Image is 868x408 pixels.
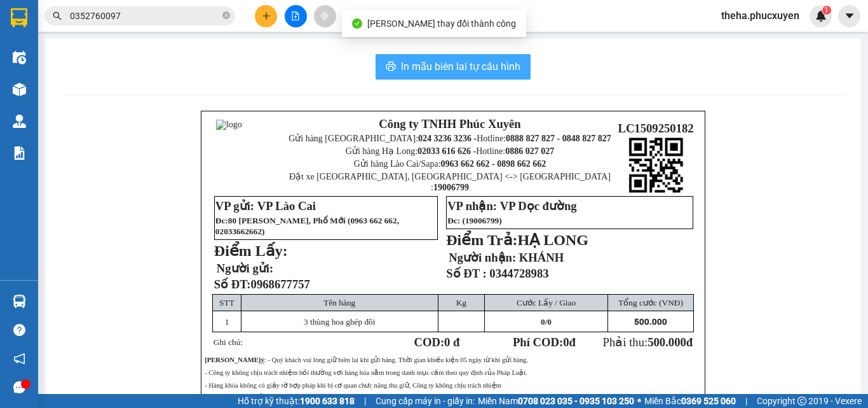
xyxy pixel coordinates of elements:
[205,356,528,363] span: : - Quý khách vui lòng giữ biên lai khi gửi hàng. Thời gian khiếu kiện 05 ngày từ khi gửi hàng.
[13,51,26,64] img: warehouse-icon
[11,85,122,119] span: Gửi hàng Hạ Long: Hotline:
[711,8,810,24] span: theha.phucxuyen
[447,199,497,213] strong: VP nhận:
[13,146,26,160] img: solution-icon
[838,5,860,27] button: caret-down
[505,146,554,156] strong: 0886 027 027
[288,134,611,143] span: Gửi hàng [GEOGRAPHIC_DATA]: Hotline:
[215,216,399,236] span: 0963 662 662, 02033662662)
[6,48,128,71] strong: 024 3236 3236 -
[401,59,520,74] span: In mẫu biên lai tự cấu hình
[417,146,476,156] strong: 02033 616 626 -
[446,232,517,248] strong: Điểm Trả:
[13,353,25,365] span: notification
[261,356,264,363] strong: ý
[603,335,693,349] span: Phải thu:
[628,137,684,193] img: qr-code
[637,398,641,404] span: ⚪️
[444,335,459,349] span: 0 đ
[352,18,362,29] span: check-circle
[262,11,271,20] span: plus
[205,382,501,389] span: - Hàng khóa không có giấy tờ hợp pháp khi bị cơ quan chưc năng thu giữ, Công ty không chịu trách ...
[53,11,62,20] span: search
[222,10,230,22] span: close-circle
[314,5,336,27] button: aim
[216,120,278,182] img: logo
[323,298,355,307] span: Tên hàng
[822,6,831,15] sup: 1
[304,317,376,327] span: 3 thùng hoa ghép đôi
[618,298,683,307] span: Tổng cước (VNĐ)
[219,298,234,307] span: STT
[418,134,477,143] strong: 024 3236 3236 -
[456,298,466,307] span: Kg
[500,199,577,213] span: VP Dọc đường
[289,172,611,192] span: Đặt xe [GEOGRAPHIC_DATA], [GEOGRAPHIC_DATA] <-> [GEOGRAPHIC_DATA] :
[367,18,516,29] span: [PERSON_NAME] thay đổi thành công
[541,317,545,327] span: 0
[433,183,469,192] strong: 19006799
[563,335,569,349] span: 0
[238,394,355,408] span: Hỗ trợ kỹ thuật:
[27,60,127,82] strong: 0888 827 827 - 0848 827 827
[686,335,693,349] span: đ
[644,394,736,408] span: Miền Bắc
[214,337,243,347] span: Ghi chú:
[518,232,588,248] span: HẠ LONG
[255,5,277,27] button: plus
[285,5,307,27] button: file-add
[225,317,229,327] span: 1
[478,394,634,408] span: Miền Nam
[215,199,254,213] strong: VP gửi:
[815,10,827,22] img: icon-new-feature
[517,298,576,307] span: Cước Lấy / Giao
[13,115,26,128] img: warehouse-icon
[13,324,25,336] span: question-circle
[386,61,396,73] span: printer
[513,335,576,349] strong: Phí COD: đ
[414,335,459,349] strong: COD:
[449,251,516,264] strong: Người nhận:
[489,267,548,280] span: 0344728983
[346,146,554,156] span: Gửi hàng Hạ Long: Hotline:
[6,37,128,82] span: Gửi hàng [GEOGRAPHIC_DATA]: Hotline:
[634,317,667,327] span: 500.000
[70,9,220,23] input: Tìm tên, số ĐT hoặc mã đơn
[797,397,806,405] span: copyright
[214,278,310,291] strong: Số ĐT:
[11,8,27,27] img: logo-vxr
[217,262,273,275] span: Người gửi:
[222,11,230,19] span: close-circle
[648,335,686,349] span: 500.000
[364,394,366,408] span: |
[681,396,736,406] strong: 0369 525 060
[519,251,564,264] span: KHÁNH
[824,6,829,15] span: 1
[506,134,611,143] strong: 0888 827 827 - 0848 827 827
[300,396,355,406] strong: 1900 633 818
[225,216,227,225] span: :
[745,394,747,408] span: |
[376,54,531,80] button: printerIn mẫu biên lai tự cấu hình
[446,267,487,280] strong: Số ĐT :
[215,216,399,236] span: Đc 80 [PERSON_NAME], Phố Mới (
[844,10,855,22] span: caret-down
[379,117,521,130] strong: Công ty TNHH Phúc Xuyên
[376,394,475,408] span: Cung cấp máy in - giấy in:
[465,216,502,225] span: 19006799)
[251,278,310,291] span: 0968677757
[257,199,316,213] span: VP Lào Cai
[541,317,552,327] span: /0
[205,369,527,376] span: - Công ty không chịu trách nhiệm bồi thường vơi hàng hóa nằm trong danh mục cấm theo quy định của...
[13,381,25,393] span: message
[447,216,502,225] span: Đc: (
[214,243,288,259] strong: Điểm Lấy:
[441,159,546,169] strong: 0963 662 662 - 0898 662 662
[291,11,300,20] span: file-add
[354,159,546,169] span: Gửi hàng Lào Cai/Sapa:
[618,122,693,135] span: LC1509250182
[320,11,329,20] span: aim
[13,83,26,96] img: warehouse-icon
[518,396,634,406] strong: 0708 023 035 - 0935 103 250
[13,295,26,308] img: warehouse-icon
